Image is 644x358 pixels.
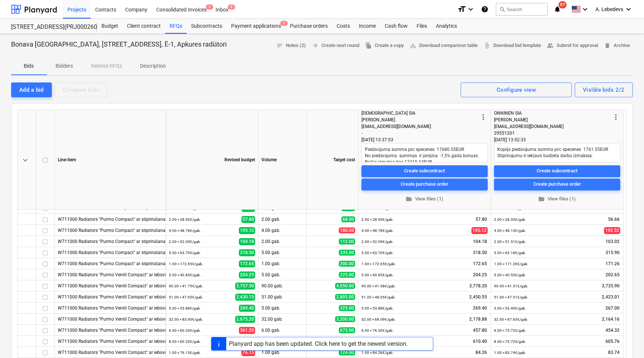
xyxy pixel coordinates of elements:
[406,196,413,202] span: folder
[169,306,201,310] small: 5.00 × 53.88€ / gab.
[169,295,203,299] small: 51.00 × 47.65€ / gab.
[239,327,255,334] span: 361.20
[604,41,630,50] span: Archive
[431,19,461,34] a: Analytics
[258,303,307,314] div: 5.00 gab.
[309,40,362,51] button: Create next round
[97,19,123,34] a: Budget
[361,130,479,136] div: -
[206,4,213,10] span: 1
[169,206,201,210] small: 1.00 × 25.60€ / gab.
[276,41,306,50] span: Notes (2)
[239,227,255,234] span: 195.12
[341,205,355,211] span: 26.69
[361,251,394,255] small: 5.00 × 63.70€ / gab.
[20,62,38,70] p: Bids
[472,327,488,334] span: 457.80
[354,19,380,34] a: Income
[481,40,544,51] a: Download bid template
[258,247,307,258] div: 5.00 gab.
[494,124,564,129] span: [EMAIL_ADDRESS][DOMAIN_NAME]
[547,42,554,49] span: people_alt
[241,205,255,212] span: 25.60
[169,229,201,233] small: 4.00 × 48.78€ / gab.
[239,238,255,245] span: 104.18
[475,205,488,212] span: 25.26
[58,258,163,269] div: W711000 Radiators "Purmo Compact" ar stiprināšanas kronšteiniem pie sienas, atgaisotāju un noslēg...
[258,110,307,210] div: Volume
[258,214,307,225] div: 2.00 gab.
[494,306,526,310] small: 5.00 × 53.40€ / gab.
[601,316,620,322] span: 2,164.16
[494,262,528,266] small: 1.00 × 171.26€ / gab.
[361,306,394,310] small: 5.00 × 53.88€ / gab.
[169,240,201,244] small: 2.00 × 52.09€ / gab.
[494,116,611,123] div: [PERSON_NAME]
[365,41,404,50] span: Create a copy
[58,280,163,291] div: W711000 Radiators "Purmo Ventil Compact" ar iebūvēto radiatora vārstu, atgaisotāju un noslēgkorķi...
[611,113,620,122] span: more_vert
[335,283,355,289] span: 4,050.00
[166,110,258,210] div: Revised budget
[544,40,601,51] button: Submit for approval
[494,295,528,299] small: 51.00 × 47.51€ / gab.
[361,317,396,321] small: 32.00 × 68.09€ / gab.
[361,295,396,299] small: 51.00 × 48.05€ / gab.
[361,136,488,143] div: [DATE] 13:37:53
[123,19,165,34] a: Client contract
[601,40,633,51] button: Archive
[235,283,255,290] span: 3,757.50
[410,42,416,49] span: save_alt
[575,82,633,97] button: Visible bids 2/2
[58,325,163,335] div: W711000 Radiators "Purmo Ventil Compact" ar iebūvēto radiatora vārstu, atgaisotāju un noslēgkorķi...
[494,130,611,136] div: 29551201
[273,40,309,51] button: Notes (2)
[165,19,187,34] a: RFQs
[241,216,255,223] span: 57.80
[361,273,394,277] small: 5.00 × 40.85€ / gab.
[58,336,163,347] div: W711000 Radiators "Purmo Ventil Compact" ar iebūvēto radiatora vārstu, atgaisotāju un noslēgkorķi...
[497,195,617,203] span: View files (1)
[494,284,528,288] small: 90.00 × 41.51€ / gab.
[471,227,488,234] span: 195.12
[239,271,255,278] span: 204.25
[58,314,163,324] div: W711000 Radiators "Purmo Ventil Compact" ar iebūvēto radiatora vārstu, atgaisotāju un noslēgkorķi...
[537,167,578,175] div: Create subcontract
[361,116,479,123] div: [PERSON_NAME]
[339,327,355,333] span: 672.00
[58,247,163,258] div: W711000 Radiators "Purmo Compact" ar stiprināšanas kronšteiniem pie sienas, atgaisotāju un noslēg...
[494,328,526,332] small: 6.00 × 75.72€ / gab.
[332,19,354,34] div: Costs
[169,251,201,255] small: 5.00 × 63.70€ / gab.
[583,85,625,95] div: Visible bids 2/2
[258,325,307,336] div: 6.00 gab.
[494,229,526,233] small: 4.00 × 48.13€ / gab.
[412,19,431,34] a: Files
[241,349,255,356] span: 76.15
[547,41,598,50] span: Submit for approval
[335,316,355,322] span: 3,200.00
[258,314,307,325] div: 32.00 gab.
[228,4,235,10] span: 9
[475,349,488,356] span: 84.26
[286,19,332,34] a: Purchase orders
[227,19,286,34] div: Payment applications
[11,40,227,49] p: Bonava [GEOGRAPHIC_DATA], [STREET_ADDRESS], Ē-1, Apkures radiātori
[361,240,394,244] small: 2.00 × 52.09€ / gab.
[494,251,526,255] small: 5.00 × 63.18€ / gab.
[472,239,488,245] span: 104.18
[339,250,355,256] span: 335.00
[361,143,488,162] textarea: Piedāvājuma summa pēc specenes 17680.55EUR No piedāvājuma summas ir jārēķina -1,5% gada bonuss. R...
[307,110,358,210] div: Target cost
[11,23,88,31] div: [STREET_ADDRESS](PRJ0002600) 2601946
[58,347,163,358] div: W711000 Radiators "Purmo Ventil Compact" ar iebūvēto radiatora vārstu, atgaisotāju un noslēgkorķi...
[494,351,526,355] small: 1.00 × 83.74€ / gab.
[339,305,355,311] span: 325.00
[407,40,481,51] a: Download comparison table
[472,250,488,256] span: 318.50
[58,269,163,280] div: W711000 Radiators "Purmo Ventil Compact" ar iebūvēto radiatora vārstu, stiprināšanas kronšteiniem...
[361,206,394,210] small: 1.00 × 25.26€ / gab.
[494,193,620,205] button: View files (1)
[169,217,201,222] small: 2.00 × 28.90€ / gab.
